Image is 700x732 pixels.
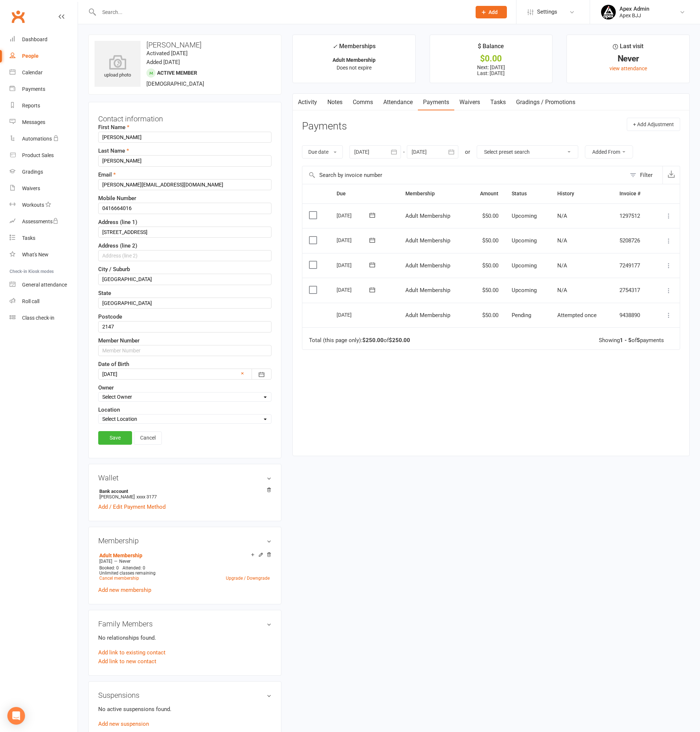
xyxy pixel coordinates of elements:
[22,36,47,42] div: Dashboard
[98,474,271,482] h3: Wallet
[599,337,664,344] div: Showing of payments
[98,170,116,179] label: Email
[122,565,145,571] span: Attended: 0
[22,103,40,109] div: Reports
[557,287,567,294] span: N/A
[98,250,271,261] input: Address (line 2)
[98,123,129,132] label: First Name
[512,312,531,319] span: Pending
[330,184,399,203] th: Due
[98,633,271,642] p: No relationships found.
[405,237,450,244] span: Adult Membership
[10,180,78,197] a: Waivers
[10,64,78,81] a: Calendar
[22,252,49,257] div: What's New
[98,587,151,593] a: Add new membership
[22,218,58,224] div: Assessments
[333,42,376,55] div: Memberships
[98,721,149,727] a: Add new suspension
[98,360,129,369] label: Date of Birth
[637,337,640,344] strong: 5
[512,287,537,294] span: Upcoming
[22,298,39,304] div: Roll call
[98,648,166,657] a: Add link to existing contact
[405,312,450,319] span: Adult Membership
[302,121,347,132] h3: Payments
[98,336,139,345] label: Member Number
[98,431,132,444] a: Save
[478,42,504,55] div: $ Balance
[337,259,370,271] div: [DATE]
[146,59,180,65] time: Added [DATE]
[337,234,370,246] div: [DATE]
[405,262,450,269] span: Adult Membership
[302,166,626,184] input: Search by invoice number
[468,203,505,228] td: $50.00
[98,132,271,143] input: First Name
[537,4,557,20] span: Settings
[98,537,271,545] h3: Membership
[468,184,505,203] th: Amount
[97,7,466,17] input: Search...
[333,57,376,63] strong: Adult Membership
[585,145,633,159] button: Added From
[485,94,511,111] a: Tasks
[337,284,370,295] div: [DATE]
[293,94,322,111] a: Activity
[98,112,271,123] h3: Contact information
[468,303,505,328] td: $50.00
[98,345,271,356] input: Member Number
[613,184,653,203] th: Invoice #
[505,184,550,203] th: Status
[10,197,78,213] a: Workouts
[98,620,271,628] h3: Family Members
[98,298,271,309] input: State
[95,55,141,79] div: upload photo
[468,228,505,253] td: $50.00
[98,227,271,238] input: Address (line 1)
[337,65,372,71] span: Does not expire
[99,571,156,576] span: Unlimited classes remaining
[620,337,632,344] strong: 1 - 5
[10,310,78,326] a: Class kiosk mode
[146,81,204,87] span: [DEMOGRAPHIC_DATA]
[512,237,537,244] span: Upcoming
[241,369,244,378] a: ×
[405,287,450,294] span: Adult Membership
[437,55,546,63] div: $0.00
[98,194,136,203] label: Mobile Number
[98,312,122,321] label: Postcode
[10,246,78,263] a: What's New
[601,5,616,19] img: thumb_image1745496852.png
[22,152,54,158] div: Product Sales
[22,136,52,142] div: Automations
[557,213,567,219] span: N/A
[98,405,120,414] label: Location
[22,202,44,208] div: Workouts
[573,55,683,63] div: Never
[22,53,39,59] div: People
[468,253,505,278] td: $50.00
[98,289,111,298] label: State
[10,277,78,293] a: General attendance kiosk mode
[99,559,112,564] span: [DATE]
[9,7,27,26] a: Clubworx
[465,148,470,156] div: or
[22,86,45,92] div: Payments
[613,228,653,253] td: 5208726
[437,64,546,76] p: Next: [DATE] Last: [DATE]
[337,210,370,221] div: [DATE]
[512,262,537,269] span: Upcoming
[134,431,162,445] a: Cancel
[10,147,78,164] a: Product Sales
[10,131,78,147] a: Automations
[613,42,643,55] div: Last visit
[98,657,156,666] a: Add link to new contact
[610,65,647,71] a: view attendance
[10,293,78,310] a: Roll call
[10,48,78,64] a: People
[337,309,370,320] div: [DATE]
[10,213,78,230] a: Assessments
[99,565,119,571] span: Booked: 0
[119,559,131,564] span: Never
